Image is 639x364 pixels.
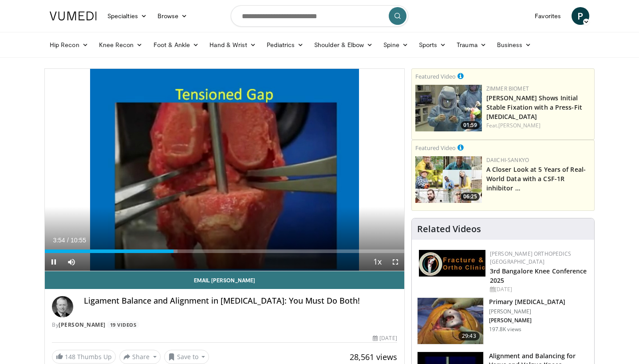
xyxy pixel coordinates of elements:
img: 1ab50d05-db0e-42c7-b700-94c6e0976be2.jpeg.150x105_q85_autocrop_double_scale_upscale_version-0.2.jpg [419,250,485,277]
button: Mute [63,253,80,271]
a: [PERSON_NAME] [498,122,540,129]
a: Favorites [529,7,566,25]
a: 06:25 [415,156,482,203]
div: By [52,321,397,329]
a: Hand & Wrist [204,36,261,54]
div: Progress Bar [45,249,404,253]
p: [PERSON_NAME] [489,308,565,315]
img: VuMedi Logo [50,12,97,20]
span: 29:43 [458,332,480,340]
small: Featured Video [415,72,456,80]
a: Shoulder & Elbow [309,36,378,54]
img: 297061_3.png.150x105_q85_crop-smart_upscale.jpg [418,298,483,344]
a: Foot & Ankle [148,36,205,54]
span: / [67,237,69,244]
a: [PERSON_NAME] Orthopedics [GEOGRAPHIC_DATA] [490,250,571,265]
h3: Primary [MEDICAL_DATA] [489,297,565,306]
small: Featured Video [415,144,456,152]
input: Search topics, interventions [231,5,408,27]
a: Browse [152,7,193,25]
button: Fullscreen [387,253,404,271]
a: 01:59 [415,85,482,131]
p: [PERSON_NAME] [489,317,565,324]
a: Sports [414,36,452,54]
span: 148 [65,352,75,361]
a: Hip Recon [44,36,94,54]
a: Spine [378,36,413,54]
div: [DATE] [373,334,397,342]
button: Save to [164,350,209,364]
a: A Closer Look at 5 Years of Real-World Data with a CSF-1R inhibitor … [486,165,586,192]
img: 93c22cae-14d1-47f0-9e4a-a244e824b022.png.150x105_q85_crop-smart_upscale.jpg [415,156,482,203]
a: [PERSON_NAME] [59,321,106,328]
span: 3:54 [53,237,65,244]
div: [DATE] [490,285,587,293]
a: 29:43 Primary [MEDICAL_DATA] [PERSON_NAME] [PERSON_NAME] 197.8K views [417,297,589,344]
img: Avatar [52,296,73,317]
a: P [572,7,589,25]
a: Specialties [102,7,152,25]
a: 148 Thumbs Up [52,350,116,364]
a: [PERSON_NAME] Shows Initial Stable Fixation with a Press-Fit [MEDICAL_DATA] [486,94,582,121]
span: 10:55 [71,237,86,244]
span: 06:25 [461,193,480,201]
a: 19 Videos [107,321,139,328]
a: 3rd Bangalore Knee Conference 2025 [490,267,587,285]
button: Pause [45,253,63,271]
a: Business [492,36,537,54]
span: 01:59 [461,121,480,129]
img: 6bc46ad6-b634-4876-a934-24d4e08d5fac.150x105_q85_crop-smart_upscale.jpg [415,85,482,131]
h4: Ligament Balance and Alignment in [MEDICAL_DATA]: You Must Do Both! [84,296,397,306]
h4: Related Videos [417,224,481,234]
button: Playback Rate [369,253,387,271]
a: Zimmer Biomet [486,85,529,92]
div: Feat. [486,122,591,130]
a: Knee Recon [94,36,148,54]
a: Pediatrics [261,36,309,54]
a: Email [PERSON_NAME] [45,271,404,289]
a: Trauma [451,36,492,54]
a: Daiichi-Sankyo [486,156,529,164]
button: Share [119,350,161,364]
span: 28,561 views [350,352,397,362]
video-js: Video Player [45,69,404,271]
p: 197.8K views [489,326,521,333]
